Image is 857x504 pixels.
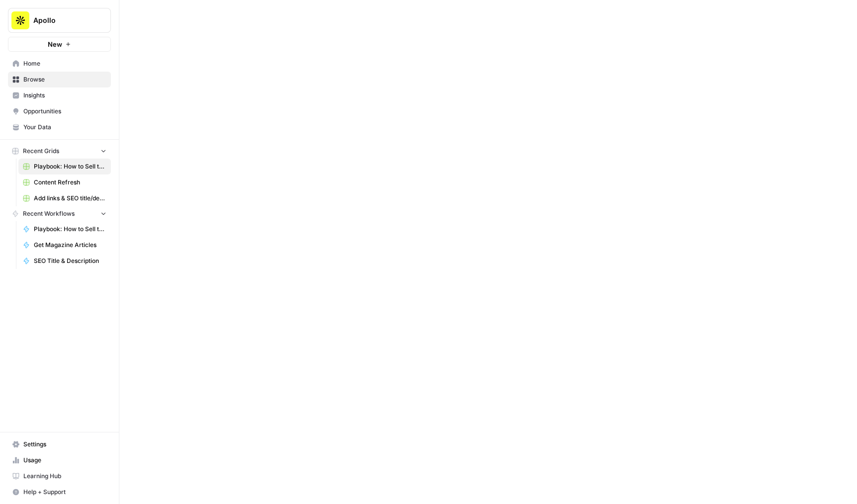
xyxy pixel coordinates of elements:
span: Browse [23,75,106,84]
a: Add links & SEO title/desc to new articles [18,190,111,206]
span: Settings [23,440,106,449]
span: Content Refresh [34,178,106,187]
span: Insights [23,91,106,100]
span: Add links & SEO title/desc to new articles [34,194,106,203]
a: Usage [8,452,111,468]
span: Usage [23,456,106,465]
span: Recent Workflows [23,209,75,218]
a: Opportunities [8,103,111,119]
span: Playbook: How to Sell to "X" Leads Grid [34,162,106,171]
a: Settings [8,436,111,452]
span: Apollo [33,15,94,25]
span: Your Data [23,123,106,132]
a: Insights [8,87,111,103]
span: Opportunities [23,107,106,116]
button: New [8,37,111,52]
a: Browse [8,72,111,87]
span: Home [23,59,106,68]
img: Apollo Logo [11,11,29,29]
a: Playbook: How to Sell to "X" Leads Grid [18,159,111,174]
span: Playbook: How to Sell to "X" Roles [34,225,106,234]
button: Recent Workflows [8,206,111,221]
a: Get Magazine Articles [18,237,111,253]
a: Content Refresh [18,174,111,190]
a: Your Data [8,119,111,135]
button: Workspace: Apollo [8,8,111,33]
button: Help + Support [8,484,111,500]
a: Home [8,56,111,72]
a: SEO Title & Description [18,253,111,269]
span: SEO Title & Description [34,256,106,265]
span: Get Magazine Articles [34,241,106,250]
span: New [48,39,62,49]
span: Recent Grids [23,147,59,156]
button: Recent Grids [8,144,111,159]
span: Learning Hub [23,472,106,481]
span: Help + Support [23,488,106,497]
a: Playbook: How to Sell to "X" Roles [18,221,111,237]
a: Learning Hub [8,468,111,484]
